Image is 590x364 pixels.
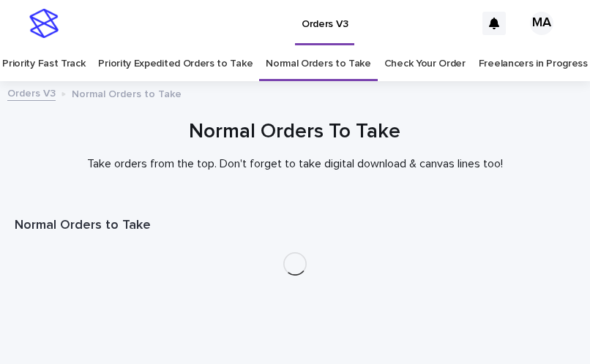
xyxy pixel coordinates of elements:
[15,157,575,171] p: Take orders from the top. Don't forget to take digital download & canvas lines too!
[7,84,56,101] a: Orders V3
[15,217,575,235] h1: Normal Orders to Take
[530,12,553,35] div: MA
[2,47,85,81] a: Priority Fast Track
[15,118,575,145] h1: Normal Orders To Take
[384,47,466,81] a: Check Your Order
[479,47,588,81] a: Freelancers in Progress
[72,85,182,101] p: Normal Orders to Take
[266,47,371,81] a: Normal Orders to Take
[29,9,59,38] img: stacker-logo-s-only.png
[98,47,253,81] a: Priority Expedited Orders to Take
